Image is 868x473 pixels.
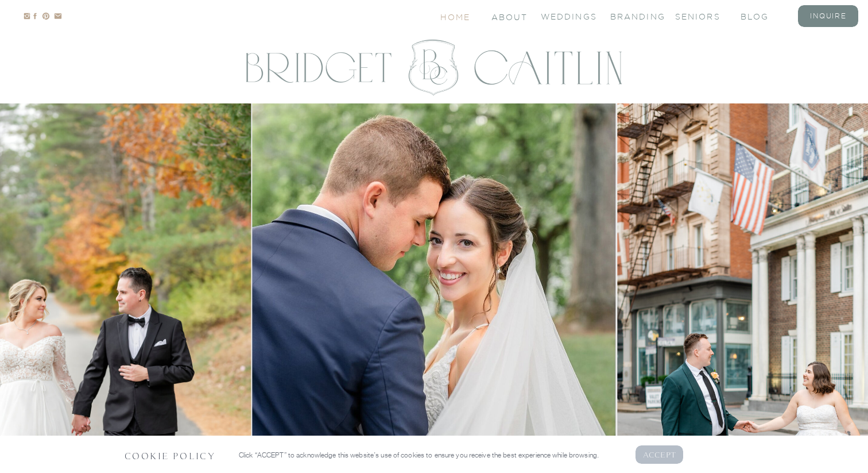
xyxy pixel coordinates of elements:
a: blog [741,11,786,21]
p: AcCEPT [643,449,676,460]
a: inquire [805,11,851,21]
a: Home [440,11,472,21]
p: Click “ACCEPT” to acknowledge this website’s use of cookies to ensure you receive the best experi... [239,449,620,460]
a: branding [610,11,656,21]
a: Weddings [541,11,587,21]
a: About [491,11,526,21]
h3: Cookie policy [125,449,220,460]
a: seniors [675,11,721,21]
